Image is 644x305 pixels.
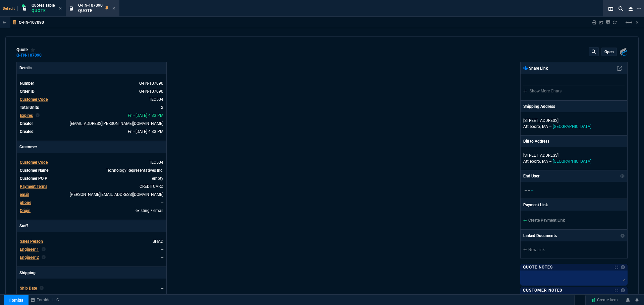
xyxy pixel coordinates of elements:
[20,176,47,181] span: Customer PO #
[36,112,40,119] nx-icon: Clear selected rep
[20,105,39,110] span: Total Units
[20,121,33,126] span: Creator
[625,18,633,26] mat-icon: Example home icon
[523,152,625,158] p: [STREET_ADDRESS]
[78,8,103,13] p: Quote
[19,88,164,95] tr: See Marketplace Order
[3,20,6,25] nx-icon: Back to Table
[42,246,46,252] nx-icon: Clear selected rep
[20,208,31,213] a: Origin
[542,124,548,129] span: MA
[19,254,164,261] tr: undefined
[149,160,163,165] span: TEC504
[19,246,164,253] tr: undefined
[523,247,625,253] a: New Link
[20,247,39,252] span: Engineer 1
[19,112,164,119] tr: undefined
[70,192,163,197] a: [PERSON_NAME][EMAIL_ADDRESS][DOMAIN_NAME]
[78,3,103,8] span: Q-FN-107090
[128,113,163,118] span: 2025-10-17T16:33:11.023Z
[20,255,39,260] span: Engineer 2
[620,173,625,179] nx-icon: Show/Hide End User to Customer
[19,120,164,127] tr: undefined
[20,294,31,299] span: Agent
[20,113,33,118] span: Expires
[19,159,164,166] tr: undefined
[16,47,35,53] div: quote
[19,191,164,198] tr: jay@techrepvideo.com
[525,188,527,193] span: --
[20,286,37,291] span: Ship Date
[523,124,541,129] span: Attleboro,
[19,167,164,174] tr: undefined
[20,184,47,189] span: Payment Terms
[19,96,164,103] tr: undefined
[17,220,166,232] p: Staff
[112,6,115,11] nx-icon: Close Tab
[523,288,562,293] p: Customer Notes
[153,239,163,244] a: SHAD
[588,295,621,305] a: Create Item
[19,80,164,87] tr: See Marketplace Order
[523,218,565,223] a: Create Payment Link
[523,138,549,144] p: Bill to Address
[523,202,548,208] p: Payment Link
[161,247,163,252] a: --
[17,141,166,153] p: Customer
[637,5,641,12] nx-icon: Open New Tab
[523,65,548,71] p: Share Link
[19,128,164,135] tr: undefined
[128,129,163,134] span: 2025-10-03T16:33:11.023Z
[20,192,29,197] span: email
[523,159,541,164] span: Attleboro,
[542,159,548,164] span: MA
[161,105,163,110] span: 2
[70,121,163,126] span: seti.shadab@fornida.com
[40,285,44,291] nx-icon: Clear selected rep
[553,124,591,129] span: [GEOGRAPHIC_DATA]
[19,175,164,182] tr: undefined
[528,188,530,193] span: --
[139,81,163,86] span: See Marketplace Order
[161,200,163,205] a: --
[19,104,164,111] tr: undefined
[549,159,551,164] span: --
[161,286,163,291] span: --
[20,89,35,94] span: Order ID
[161,255,163,260] a: --
[59,6,62,11] nx-icon: Close Tab
[523,89,561,93] a: Show More Chats
[20,160,48,165] span: Customer Code
[136,208,163,213] span: existing / email
[523,264,553,270] p: Quote Notes
[20,129,34,134] span: Created
[19,293,164,300] tr: undefined
[17,62,166,74] p: Details
[616,5,626,13] nx-icon: Search
[42,254,46,260] nx-icon: Clear selected rep
[523,118,625,124] p: [STREET_ADDRESS]
[16,55,42,56] a: Q-FN-107090
[17,267,166,279] p: Shipping
[20,97,48,102] span: Customer Code
[606,5,616,13] nx-icon: Split Panels
[20,168,48,173] span: Customer Name
[523,233,557,239] p: Linked Documents
[523,103,555,109] p: Shipping Address
[626,5,635,13] nx-icon: Close Workbench
[31,47,35,53] div: Add to Watchlist
[531,188,533,193] span: --
[636,20,639,25] a: Hide Workbench
[19,183,164,190] tr: undefined
[604,49,614,55] p: open
[152,176,163,181] a: empty
[32,8,55,13] p: Quote
[20,200,31,205] span: phone
[20,239,43,244] span: Sales Person
[19,207,164,214] tr: undefined
[106,168,163,173] a: Technology Representatives Inc.
[553,159,591,164] span: [GEOGRAPHIC_DATA]
[149,97,163,102] a: TEC504
[140,184,163,189] a: CREDITCARD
